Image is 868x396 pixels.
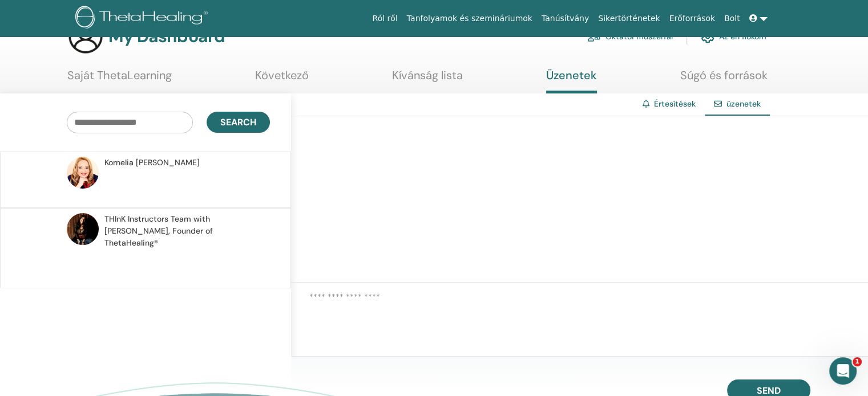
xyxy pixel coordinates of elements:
[537,8,594,29] a: Tanúsítvány
[680,68,768,91] a: Súgó és források
[654,99,696,109] a: Értesítések
[546,68,597,93] a: Üzenetek
[402,8,537,29] a: Tanfolyamok és szemináriumok
[829,357,857,385] iframe: Intercom live chat
[108,26,225,47] h3: My Dashboard
[207,112,270,133] button: Search
[720,8,745,29] a: Bolt
[67,157,99,189] img: default.jpg
[701,24,766,49] a: Az én fiókom
[587,24,673,49] a: Oktatói műszerfal
[587,31,601,42] img: chalkboard-teacher.svg
[368,8,402,29] a: Ról ről
[67,213,99,245] img: default.jpg
[255,68,309,91] a: Következő
[67,18,104,55] img: generic-user-icon.jpg
[853,357,862,366] span: 1
[75,6,212,31] img: logo.png
[104,157,200,169] span: Kornelia [PERSON_NAME]
[726,99,761,109] span: üzenetek
[104,213,267,249] span: THInK Instructors Team with [PERSON_NAME], Founder of ThetaHealing®
[67,68,172,91] a: Saját ThetaLearning
[594,8,664,29] a: Sikertörténetek
[392,68,463,91] a: Kívánság lista
[220,116,256,128] span: Search
[701,27,714,46] img: cog.svg
[665,8,720,29] a: Erőforrások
